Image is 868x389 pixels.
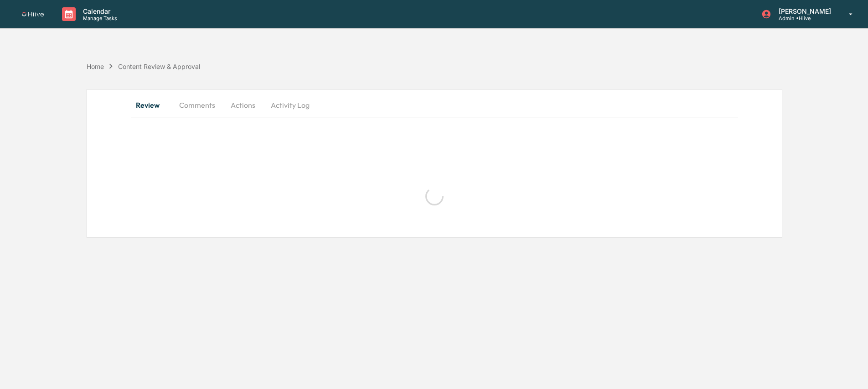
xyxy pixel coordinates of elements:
[222,94,263,116] button: Actions
[771,15,836,21] p: Admin • Hiive
[118,63,200,70] div: Content Review & Approval
[263,94,317,116] button: Activity Log
[771,7,836,15] p: [PERSON_NAME]
[131,94,739,116] div: secondary tabs example
[76,7,122,15] p: Calendar
[172,94,222,116] button: Comments
[131,94,172,116] button: Review
[87,63,104,70] div: Home
[76,15,122,21] p: Manage Tasks
[22,12,44,17] img: logo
